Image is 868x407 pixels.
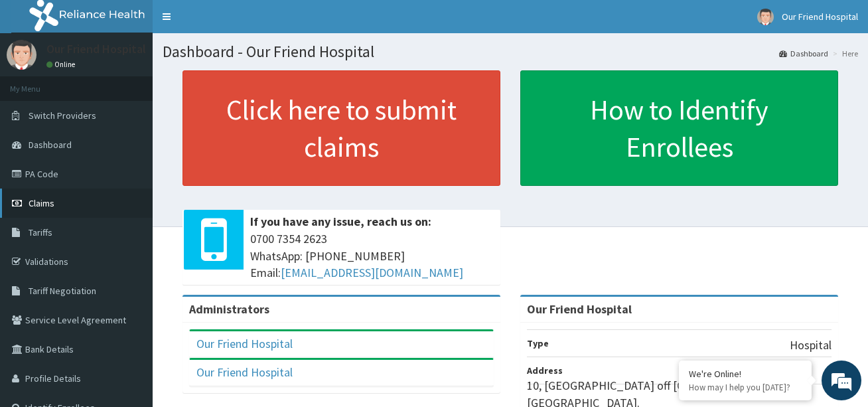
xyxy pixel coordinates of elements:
a: [EMAIL_ADDRESS][DOMAIN_NAME] [281,265,463,280]
p: How may I help you today? [689,382,802,393]
li: Here [830,48,858,59]
span: Our Friend Hospital [782,11,858,23]
div: We're Online! [689,368,802,380]
span: Dashboard [29,139,72,151]
img: User Image [757,9,774,25]
a: Online [46,60,78,69]
span: We're online! [77,120,183,254]
span: Tariff Negotiation [29,285,96,297]
img: User Image [7,40,36,70]
b: Administrators [189,301,269,317]
a: How to Identify Enrollees [520,70,838,186]
p: Hospital [790,337,832,354]
span: 0700 7354 2623 WhatsApp: [PHONE_NUMBER] Email: [250,230,494,282]
span: Tariffs [29,226,52,238]
a: Dashboard [779,48,828,59]
img: d_794563401_company_1708531726252_794563401 [25,66,54,100]
span: Claims [29,197,54,209]
div: Minimize live chat window [218,7,250,39]
a: Click here to submit claims [182,70,500,186]
b: Address [527,365,563,376]
p: Our Friend Hospital [46,43,146,55]
strong: Our Friend Hospital [527,301,632,317]
h1: Dashboard - Our Friend Hospital [163,43,858,60]
a: Our Friend Hospital [196,336,293,351]
a: Our Friend Hospital [196,365,293,380]
b: If you have any issue, reach us on: [250,214,431,229]
b: Type [527,337,549,349]
span: Switch Providers [29,110,96,122]
div: Chat with us now [69,74,223,92]
textarea: Type your message and hit 'Enter' [7,268,253,315]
